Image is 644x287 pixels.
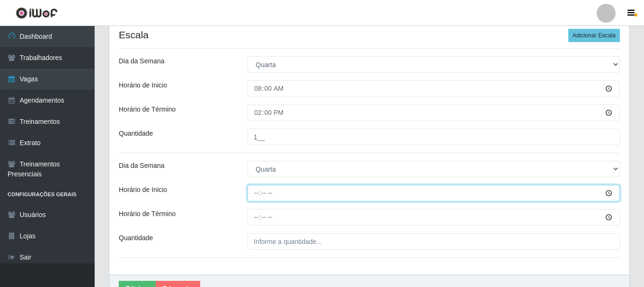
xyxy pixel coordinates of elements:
label: Quantidade [119,129,153,139]
input: 00:00 [247,185,620,201]
input: 00:00 [247,80,620,97]
label: Dia da Semana [119,56,165,66]
input: 00:00 [247,104,620,121]
input: Informe a quantidade... [247,129,620,145]
label: Horário de Inicio [119,185,167,195]
img: CoreUI Logo [16,7,58,19]
label: Dia da Semana [119,161,165,171]
label: Horário de Término [119,104,176,114]
label: Quantidade [119,233,153,243]
input: 00:00 [247,209,620,226]
h4: Escala [119,29,620,41]
button: Adicionar Escala [568,29,620,42]
input: Informe a quantidade... [247,233,620,250]
label: Horário de Término [119,209,176,219]
label: Horário de Inicio [119,80,167,90]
